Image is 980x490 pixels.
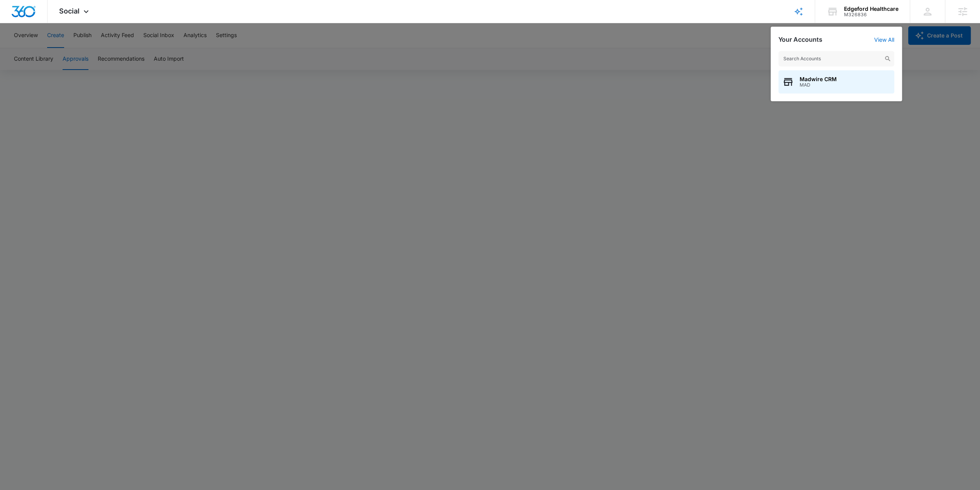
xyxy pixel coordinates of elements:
[800,76,837,82] span: Madwire CRM
[844,6,898,12] div: account name
[778,51,894,66] input: Search Accounts
[844,12,898,17] div: account id
[59,7,80,15] span: Social
[874,36,894,43] a: View All
[778,36,822,43] h2: Your Accounts
[800,82,837,88] span: MAD
[778,70,894,94] button: Madwire CRMMAD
